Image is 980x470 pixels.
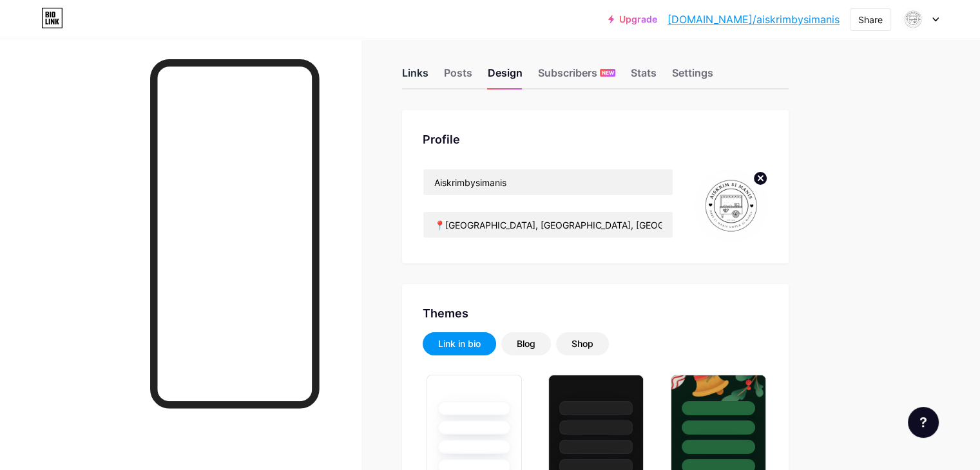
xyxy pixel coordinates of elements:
a: Upgrade [608,14,657,24]
div: Themes [423,305,768,322]
div: Link in bio [438,337,481,350]
div: Design [488,65,523,88]
div: Share [858,13,883,26]
div: Stats [631,65,657,88]
div: Posts [444,65,472,88]
input: Name [423,169,673,195]
span: NEW [602,69,614,77]
div: Links [402,65,428,88]
div: Profile [423,131,768,148]
div: Blog [517,337,535,350]
div: Subscribers [538,65,615,88]
div: Shop [572,337,593,350]
img: aiskrimbysimanis [694,169,768,243]
input: Bio [423,212,673,238]
a: [DOMAIN_NAME]/aiskrimbysimanis [668,12,840,27]
img: aiskrimbysimanis [901,7,925,32]
div: Settings [672,65,713,88]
